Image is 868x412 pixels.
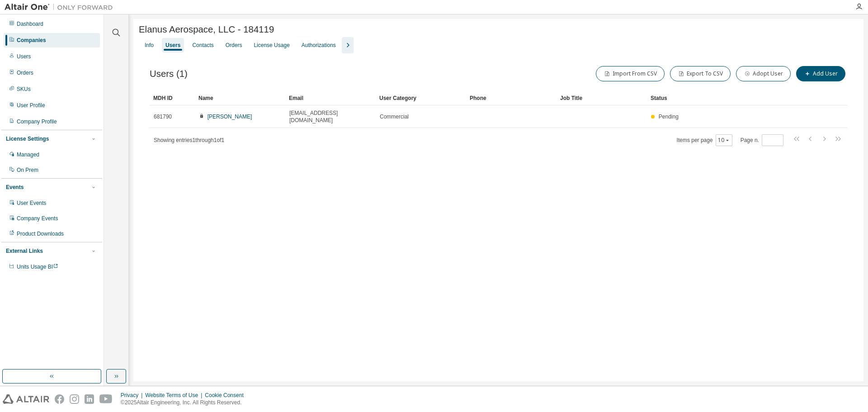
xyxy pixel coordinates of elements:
[596,66,665,81] button: Import From CSV
[121,399,249,407] p: © 2025 Altair Engineering, Inc. All Rights Reserved.
[17,151,39,158] div: Managed
[226,42,242,49] div: Orders
[302,42,336,49] div: Authorizations
[165,42,180,49] div: Users
[17,53,31,60] div: Users
[153,91,191,105] div: MDH ID
[254,42,289,49] div: License Usage
[70,394,79,404] img: instagram.svg
[670,66,731,81] button: Export To CSV
[380,113,409,120] span: Commercial
[289,91,372,105] div: Email
[470,91,553,105] div: Phone
[55,394,64,404] img: facebook.svg
[145,42,154,49] div: Info
[17,264,58,270] span: Units Usage BI
[17,37,46,44] div: Companies
[6,247,43,255] div: External Links
[677,134,732,146] span: Items per page
[17,118,57,125] div: Company Profile
[85,394,94,404] img: linkedin.svg
[659,114,679,120] span: Pending
[198,91,282,105] div: Name
[17,215,58,222] div: Company Events
[139,24,274,35] span: Elanus Aerospace, LLC - 184119
[736,66,791,81] button: Adopt User
[560,91,643,105] div: Job Title
[17,20,43,28] div: Dashboard
[796,66,845,81] button: Add User
[289,109,372,124] span: [EMAIL_ADDRESS][DOMAIN_NAME]
[17,85,31,93] div: SKUs
[17,69,33,76] div: Orders
[6,184,24,191] div: Events
[5,3,118,12] img: Altair One
[150,69,188,79] span: Users (1)
[17,102,45,109] div: User Profile
[154,137,224,143] span: Showing entries 1 through 1 of 1
[741,134,783,146] span: Page n.
[17,199,46,207] div: User Events
[121,392,145,399] div: Privacy
[208,114,252,120] a: [PERSON_NAME]
[379,91,462,105] div: User Category
[651,91,793,105] div: Status
[205,392,249,399] div: Cookie Consent
[99,394,113,404] img: youtube.svg
[17,166,38,174] div: On Prem
[6,135,49,142] div: License Settings
[145,392,205,399] div: Website Terms of Use
[3,394,49,404] img: altair_logo.svg
[17,230,64,237] div: Product Downloads
[154,113,172,120] span: 681790
[192,42,213,49] div: Contacts
[718,137,730,144] button: 10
